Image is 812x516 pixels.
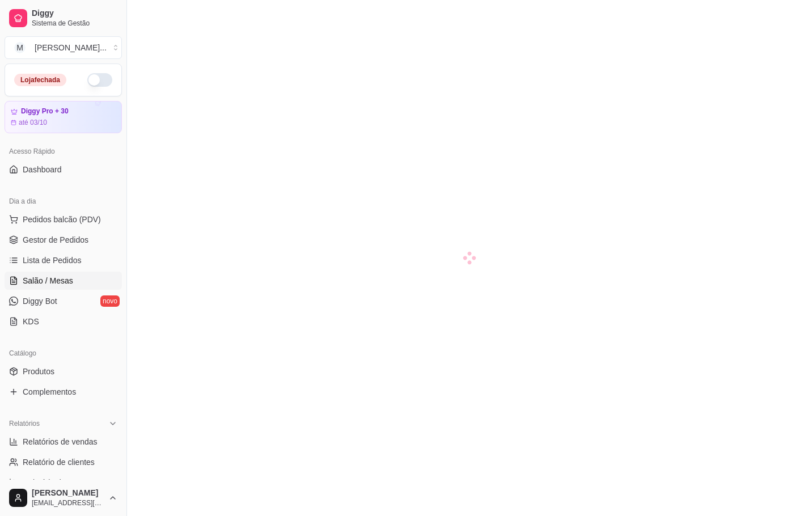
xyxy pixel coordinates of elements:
span: Relatório de mesas [23,477,91,488]
div: Dia a dia [5,192,122,210]
a: Diggy Botnovo [5,292,122,310]
span: Sistema de Gestão [32,19,117,28]
span: Relatórios [9,419,40,428]
button: Select a team [5,36,122,59]
span: Gestor de Pedidos [23,234,88,246]
span: Lista de Pedidos [23,255,82,266]
div: Acesso Rápido [5,142,122,160]
span: [PERSON_NAME] [32,488,104,498]
button: [PERSON_NAME][EMAIL_ADDRESS][DOMAIN_NAME] [5,484,122,511]
div: Loja fechada [14,74,66,86]
a: DiggySistema de Gestão [5,5,122,32]
a: KDS [5,312,122,331]
span: [EMAIL_ADDRESS][DOMAIN_NAME] [32,498,104,507]
a: Dashboard [5,160,122,179]
span: Dashboard [23,164,62,175]
span: Relatório de clientes [23,456,95,468]
span: KDS [23,316,39,327]
button: Alterar Status [87,73,112,87]
span: Salão / Mesas [23,275,73,286]
span: Diggy [32,9,117,19]
a: Relatório de clientes [5,453,122,471]
span: Pedidos balcão (PDV) [23,214,101,225]
div: Catálogo [5,344,122,362]
div: [PERSON_NAME] ... [35,42,107,53]
a: Relatório de mesas [5,473,122,492]
a: Gestor de Pedidos [5,231,122,249]
a: Diggy Pro + 30até 03/10 [5,101,122,133]
span: Complementos [23,386,76,397]
span: M [14,42,26,53]
span: Diggy Bot [23,295,57,307]
article: Diggy Pro + 30 [21,107,69,116]
a: Relatórios de vendas [5,433,122,451]
span: Relatórios de vendas [23,436,98,447]
article: até 03/10 [19,118,47,127]
a: Lista de Pedidos [5,251,122,269]
button: Pedidos balcão (PDV) [5,210,122,229]
span: Produtos [23,366,54,377]
a: Complementos [5,383,122,401]
a: Produtos [5,362,122,380]
a: Salão / Mesas [5,272,122,290]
